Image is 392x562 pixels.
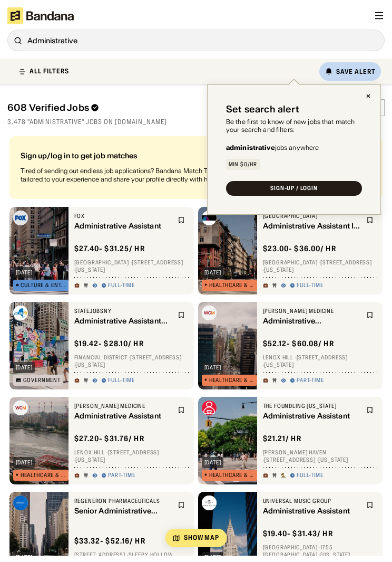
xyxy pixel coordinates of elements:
div: [PERSON_NAME] Medicine [74,402,172,409]
div: [GEOGRAPHIC_DATA] · [STREET_ADDRESS] · [US_STATE] [74,259,189,273]
div: Healthcare & Mental Health [21,472,66,478]
div: Part-time [297,377,324,384]
div: Financial District · [STREET_ADDRESS] · [US_STATE] [74,354,189,368]
div: Senior Administrative Coordinator, Talent [74,506,172,515]
div: [DATE] [16,555,33,560]
div: Full-time [297,282,324,289]
div: [DATE] [204,270,221,275]
div: Administrative [27,37,379,44]
div: [DATE] [204,555,221,560]
div: Be the first to know of new jobs that match your search and filters: [226,118,362,134]
div: Tired of sending out endless job applications? Bandana Match Team will recommend jobs tailored to... [21,166,295,183]
img: StateJobsNY logo [13,306,28,320]
div: Full-time [297,472,324,479]
div: jobs anywhere [226,145,319,151]
div: grid [7,132,385,556]
div: $ 27.20 - $31.76 / hr [74,434,144,443]
div: [DATE] [16,460,33,465]
img: The Foundling New York logo [202,401,217,415]
img: Regeneron Pharmaceuticals logo [13,496,28,510]
div: $ 52.12 - $60.08 / hr [263,339,334,348]
div: SIGN-UP / LOGIN [270,185,318,191]
div: [DATE] [16,365,33,370]
div: Administrative Assistant 1/Trainee 1/2 (NY HELPS) [74,316,172,325]
div: Lenox Hill · [STREET_ADDRESS] · [US_STATE] [263,354,377,368]
div: [PERSON_NAME] Medicine [263,307,361,315]
div: $ 23.00 - $36.00 / hr [263,244,336,253]
div: 608 Verified Jobs [7,102,264,113]
img: Weill Cornell Medicine logo [202,306,217,320]
img: Weill Cornell Medicine logo [13,401,28,415]
img: Fox logo [13,211,28,225]
div: $ 21.21 / hr [263,434,301,443]
div: Fox [74,212,172,220]
div: $ 33.32 - $52.16 / hr [74,536,145,546]
div: Regeneron Pharmaceuticals [74,497,172,504]
div: Save Alert [336,68,376,76]
div: $ 19.40 - $31.43 / hr [263,529,333,538]
div: [DATE] [204,460,221,465]
img: Mount Sinai logo [202,211,217,225]
img: Universal Music Group logo [202,496,217,510]
div: [DATE] [204,365,221,370]
div: Administrative Assistant [74,411,172,420]
div: [GEOGRAPHIC_DATA] · [STREET_ADDRESS] · [US_STATE] [263,259,377,273]
div: Healthcare & Mental Health [209,377,255,383]
div: StateJobsNY [74,307,172,315]
div: Set search alert [226,103,299,115]
div: Part-time [108,472,135,479]
div: [GEOGRAPHIC_DATA] · 1755 [GEOGRAPHIC_DATA] · [US_STATE] [263,544,377,558]
div: Universal Music Group [263,497,361,504]
div: Administrative Assistant II-World Trade Center Mental Health Program [263,221,361,230]
div: [DATE] [16,270,33,275]
div: ALL FILTERS [30,68,69,74]
div: Show Map [184,535,220,541]
div: $ 19.42 - $28.10 / hr [74,339,144,348]
div: [PERSON_NAME] Haven · [STREET_ADDRESS] · [US_STATE] [263,449,377,463]
div: Lenox Hill · [STREET_ADDRESS] · [US_STATE] [74,449,189,463]
b: administrative [226,144,275,151]
div: Culture & Entertainment [21,282,66,288]
div: [STREET_ADDRESS] · Sleepy Hollow [74,551,189,559]
div: Administrative Assistant [74,221,172,230]
div: Full-time [108,377,135,384]
img: Bandana logotype [7,7,74,24]
div: Healthcare & Mental Health [209,472,255,478]
div: Min $0/hr [229,161,258,167]
div: 3,478 "Administrative" jobs on [DOMAIN_NAME] [7,118,385,126]
div: Sign up/log in to get job matches [21,151,295,159]
div: The Foundling [US_STATE] [263,402,361,409]
div: $ 27.40 - $31.25 / hr [74,244,145,253]
div: Administrative Assistant [263,506,361,515]
div: Administrative Coordinator [263,316,361,325]
div: [GEOGRAPHIC_DATA] [263,212,361,220]
div: Administrative Assistant [263,411,361,420]
div: Government [23,377,61,383]
div: Healthcare & Mental Health [209,282,255,288]
div: Full-time [108,282,135,289]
